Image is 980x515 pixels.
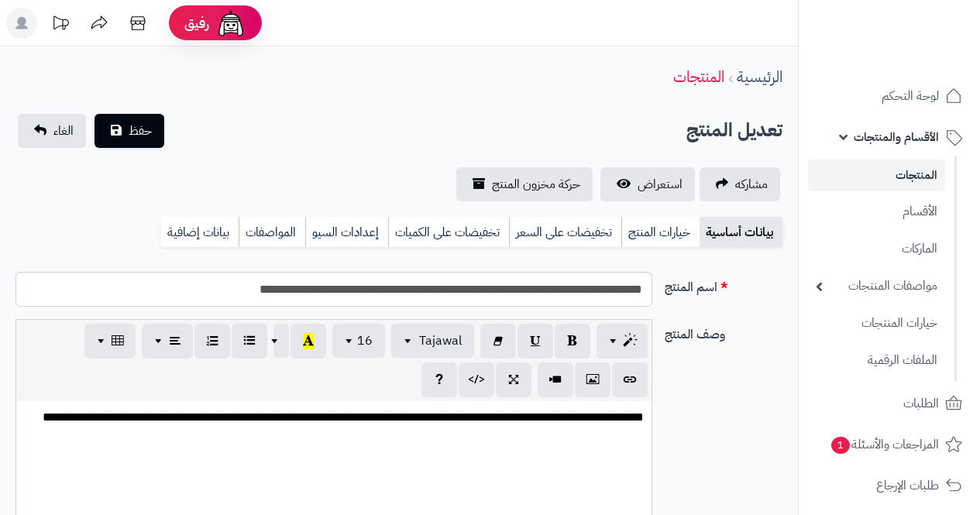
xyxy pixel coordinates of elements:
a: الأقسام [808,195,945,228]
a: طلبات الإرجاع [808,467,971,504]
a: لوحة التحكم [808,77,971,115]
label: وصف المنتج [658,319,789,344]
a: المنتجات [673,65,724,88]
span: الطلبات [903,393,939,414]
span: لوحة التحكم [882,85,939,107]
a: بيانات أساسية [700,217,782,248]
span: الغاء [53,122,74,140]
a: مشاركه [700,167,780,201]
a: الملفات الرقمية [808,344,945,377]
a: تحديثات المنصة [41,8,80,43]
span: رفيق [184,14,209,33]
span: حفظ [129,122,152,140]
a: الماركات [808,232,945,266]
a: المنتجات [808,160,945,191]
a: استعراض [600,167,695,201]
img: ai-face.png [215,8,246,39]
a: تخفيضات على الكميات [388,217,509,248]
a: مواصفات المنتجات [808,270,945,303]
span: Tajawal [419,331,462,350]
span: استعراض [638,175,683,194]
a: المراجعات والأسئلة1 [808,426,971,463]
span: طلبات الإرجاع [876,475,939,496]
span: المراجعات والأسئلة [830,434,939,455]
a: الطلبات [808,385,971,422]
a: تخفيضات على السعر [509,217,621,248]
button: Tajawal [391,324,474,358]
button: 16 [332,324,385,358]
img: logo-2.png [875,12,965,44]
a: خيارات المنتج [621,217,700,248]
a: الغاء [18,114,86,148]
button: حفظ [95,114,164,148]
span: الأقسام والمنتجات [854,126,939,148]
a: خيارات المنتجات [808,307,945,340]
span: 16 [357,331,373,350]
a: إعدادات السيو [305,217,388,248]
a: بيانات إضافية [161,217,239,248]
span: 1 [830,436,851,455]
span: حركة مخزون المنتج [492,175,580,194]
label: اسم المنتج [658,272,789,297]
a: المواصفات [239,217,305,248]
h2: تعديل المنتج [686,115,782,146]
a: حركة مخزون المنتج [456,167,593,201]
span: مشاركه [735,175,768,194]
a: الرئيسية [737,65,782,88]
